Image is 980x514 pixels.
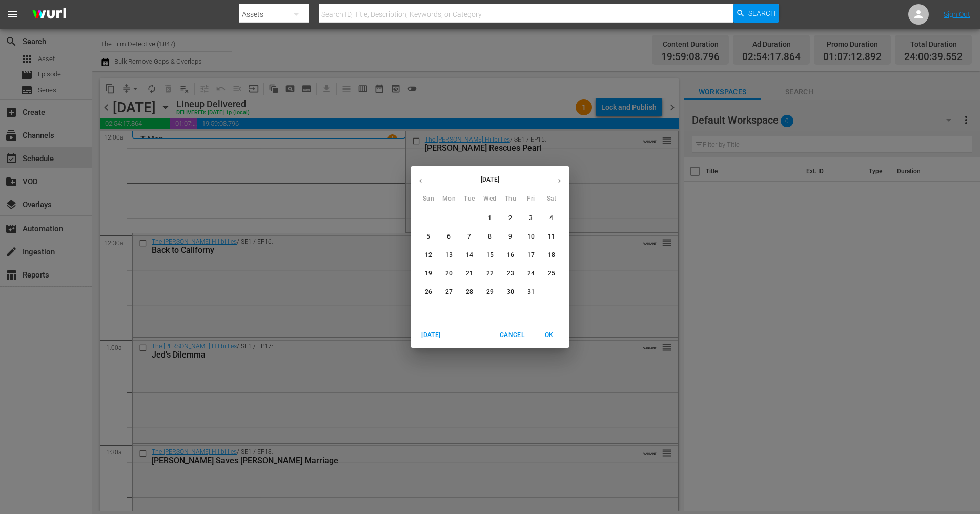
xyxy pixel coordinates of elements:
[425,251,432,260] p: 12
[529,214,533,223] p: 3
[431,175,549,184] p: [DATE]
[488,214,492,223] p: 1
[481,194,499,204] span: Wed
[466,269,473,278] p: 21
[522,209,540,228] button: 3
[533,327,565,344] button: OK
[542,265,561,283] button: 25
[426,232,430,241] p: 5
[25,3,74,27] img: ans4CAIJ8jUAAAAAAAAAAAAAAAAAAAAAAAAgQb4GAAAAAAAAAAAAAAAAAAAAAAAAJMjXAAAAAAAAAAAAAAAAAAAAAAAAgAT5G...
[440,265,458,283] button: 20
[466,288,473,296] p: 28
[445,251,453,260] p: 13
[537,330,561,341] span: OK
[419,194,438,204] span: Sun
[440,246,458,265] button: 13
[445,269,453,278] p: 20
[548,232,555,241] p: 11
[440,283,458,302] button: 27
[415,327,447,344] button: [DATE]
[445,288,453,296] p: 27
[542,228,561,246] button: 11
[481,246,499,265] button: 15
[440,228,458,246] button: 6
[548,269,555,278] p: 25
[508,214,512,223] p: 2
[508,232,512,241] p: 9
[507,269,514,278] p: 23
[507,288,514,296] p: 30
[522,246,540,265] button: 17
[486,251,494,260] p: 15
[542,246,561,265] button: 18
[496,327,528,344] button: Cancel
[527,288,535,296] p: 31
[488,232,492,241] p: 8
[460,265,479,283] button: 21
[748,4,775,23] span: Search
[500,330,524,341] span: Cancel
[944,10,970,18] a: Sign Out
[501,194,520,204] span: Thu
[419,228,438,246] button: 5
[527,232,535,241] p: 10
[460,246,479,265] button: 14
[542,194,561,204] span: Sat
[481,209,499,228] button: 1
[466,251,473,260] p: 14
[419,283,438,302] button: 26
[481,283,499,302] button: 29
[501,209,520,228] button: 2
[419,330,443,341] span: [DATE]
[501,265,520,283] button: 23
[425,269,432,278] p: 19
[440,194,458,204] span: Mon
[527,251,535,260] p: 17
[548,251,555,260] p: 18
[522,194,540,204] span: Fri
[522,228,540,246] button: 10
[549,214,553,223] p: 4
[467,232,471,241] p: 7
[501,228,520,246] button: 9
[522,265,540,283] button: 24
[527,269,535,278] p: 24
[6,8,18,21] span: menu
[447,232,451,241] p: 6
[486,288,494,296] p: 29
[501,283,520,302] button: 30
[425,288,432,296] p: 26
[419,265,438,283] button: 19
[486,269,494,278] p: 22
[481,265,499,283] button: 22
[481,228,499,246] button: 8
[507,251,514,260] p: 16
[542,209,561,228] button: 4
[460,283,479,302] button: 28
[460,194,479,204] span: Tue
[501,246,520,265] button: 16
[419,246,438,265] button: 12
[522,283,540,302] button: 31
[460,228,479,246] button: 7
